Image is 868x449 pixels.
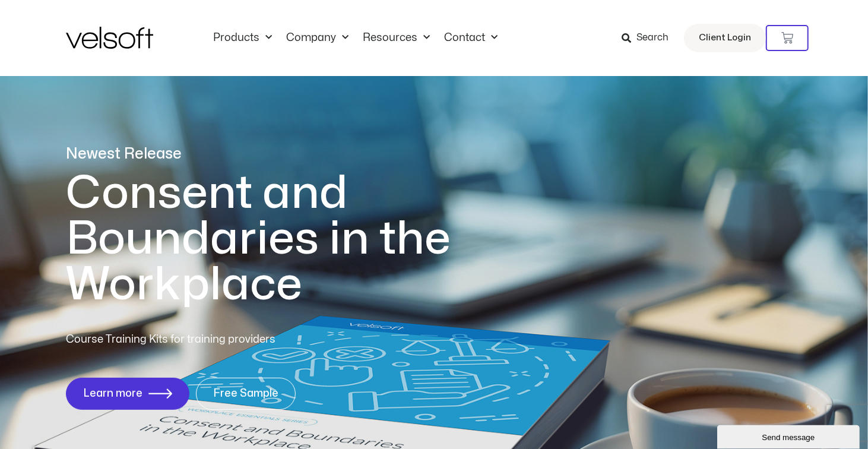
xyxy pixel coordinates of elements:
iframe: chat widget [717,423,862,449]
span: Search [636,30,669,46]
span: Free Sample [213,388,278,400]
p: Newest Release [66,144,499,165]
a: ContactMenu Toggle [437,31,505,45]
nav: Menu [206,31,505,45]
img: Velsoft Training Materials [66,27,153,49]
a: CompanyMenu Toggle [279,31,356,45]
h1: Consent and Boundaries in the Workplace [66,170,499,308]
p: Course Training Kits for training providers [66,331,362,348]
span: Client Login [699,30,751,46]
a: ResourcesMenu Toggle [356,31,437,45]
a: Learn more [66,378,189,410]
a: Client Login [684,24,766,52]
a: Search [622,28,677,48]
a: ProductsMenu Toggle [206,31,279,45]
a: Free Sample [196,378,296,410]
span: Learn more [83,388,142,400]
